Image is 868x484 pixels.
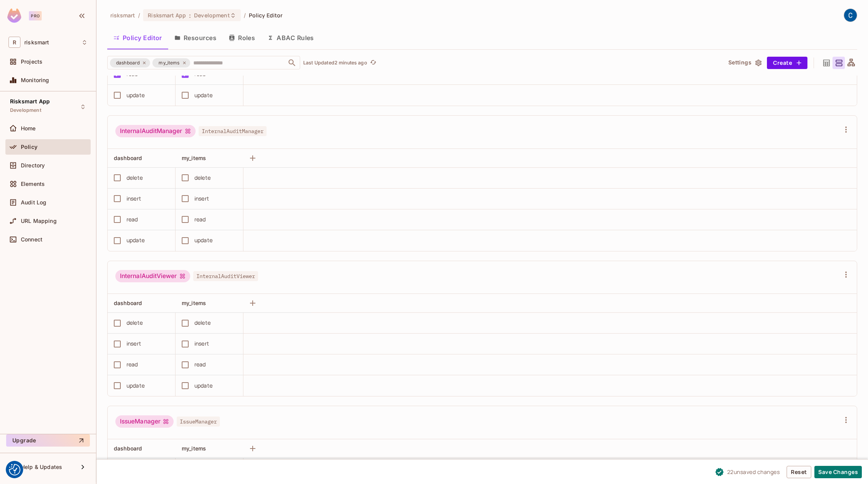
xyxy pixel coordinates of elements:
span: dashboard [111,59,144,67]
span: Connect [21,236,42,243]
button: Settings [725,57,764,69]
li: / [138,12,140,19]
div: delete [194,174,211,182]
span: my_items [182,155,206,161]
div: update [127,381,145,390]
button: refresh [369,58,378,67]
div: my_items [152,58,190,67]
span: Help & Updates [21,464,62,470]
button: Roles [223,28,261,47]
span: Development [10,107,41,113]
div: insert [194,194,209,203]
div: read [194,215,206,224]
div: delete [194,319,211,327]
div: insert [127,194,141,203]
p: Last Updated 2 minutes ago [303,60,367,66]
button: Reset [787,466,811,478]
span: my_items [182,445,206,452]
div: read [194,360,206,369]
span: Projects [21,59,42,65]
img: SReyMgAAAABJRU5ErkJggg== [7,8,21,23]
div: delete [127,174,143,182]
span: R [8,37,20,48]
div: insert [127,339,141,348]
div: InternalAuditManager [115,125,196,137]
span: Directory [21,162,45,169]
span: InternalAuditViewer [193,271,258,281]
div: InternalAuditViewer [115,270,190,282]
div: update [127,236,145,245]
span: Policy [21,144,37,150]
div: insert [194,339,209,348]
span: Development [194,12,230,19]
span: Elements [21,181,45,187]
button: Save Changes [814,466,862,478]
div: dashboard [110,58,150,67]
span: Workspace: risksmart [24,39,49,46]
li: / [244,12,246,19]
span: the active workspace [110,12,135,19]
span: refresh [370,59,377,67]
span: Policy Editor [249,12,283,19]
div: update [194,91,213,99]
span: Risksmart App [148,12,186,19]
div: read [127,215,138,224]
span: Refresh is not available in edit mode. [367,58,378,67]
div: IssueManager [115,415,174,428]
span: Audit Log [21,199,46,206]
button: ABAC Rules [261,28,320,47]
span: dashboard [114,445,142,452]
span: 22 unsaved change s [727,468,780,476]
span: dashboard [114,155,142,161]
button: Consent Preferences [9,464,20,476]
button: Create [767,57,807,69]
span: IssueManager [177,417,220,427]
button: Open [287,57,297,68]
div: read [127,360,138,369]
div: delete [127,319,143,327]
span: my_items [182,300,206,306]
button: Policy Editor [107,28,168,47]
span: my_items [154,59,184,67]
span: InternalAuditManager [199,126,267,136]
span: : [189,12,191,19]
span: URL Mapping [21,218,57,224]
span: Risksmart App [10,98,50,105]
div: update [127,91,145,99]
img: Cheryl Adamiak [844,9,857,22]
img: Revisit consent button [9,464,20,476]
span: Monitoring [21,77,49,83]
div: Pro [29,11,42,20]
button: Upgrade [6,434,90,447]
div: update [194,381,213,390]
span: dashboard [114,300,142,306]
div: update [194,236,213,245]
button: Resources [168,28,223,47]
span: Home [21,125,36,132]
